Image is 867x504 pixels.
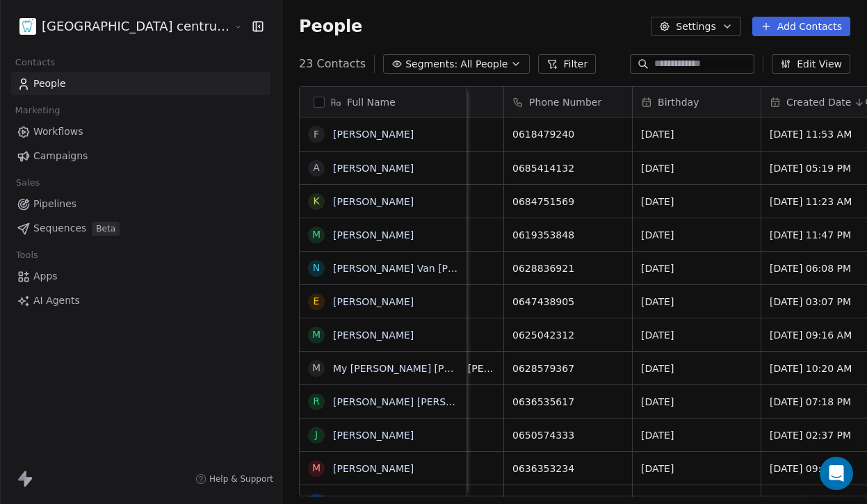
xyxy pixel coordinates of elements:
[641,195,752,209] span: [DATE]
[333,263,519,274] a: [PERSON_NAME] Van [PERSON_NAME]
[641,161,752,175] span: [DATE]
[752,17,850,36] button: Add Contacts
[512,161,624,175] span: 0685414132
[11,120,270,143] a: Workflows
[641,395,752,409] span: [DATE]
[333,430,414,441] a: [PERSON_NAME]
[347,95,396,109] span: Full Name
[9,52,61,73] span: Contacts
[33,124,83,139] span: Workflows
[315,428,318,442] div: J
[333,296,414,307] a: [PERSON_NAME]
[11,193,270,216] a: Pipelines
[641,127,752,141] span: [DATE]
[333,463,414,474] a: [PERSON_NAME]
[538,54,596,74] button: Filter
[512,462,624,475] span: 0636353234
[10,172,46,193] span: Sales
[333,396,498,407] a: [PERSON_NAME] [PERSON_NAME]
[512,328,624,342] span: 0625042312
[641,228,752,242] span: [DATE]
[512,228,624,242] span: 0619353848
[33,149,88,163] span: Campaigns
[10,245,44,266] span: Tools
[512,261,624,275] span: 0628836921
[314,127,319,142] div: F
[512,395,624,409] span: 0636535617
[333,163,414,174] a: [PERSON_NAME]
[651,17,740,36] button: Settings
[42,17,231,35] span: [GEOGRAPHIC_DATA] centrum [GEOGRAPHIC_DATA]
[512,195,624,209] span: 0684751569
[658,95,699,109] span: Birthday
[460,57,508,72] span: All People
[772,54,850,74] button: Edit View
[313,161,320,175] div: A
[9,100,66,121] span: Marketing
[641,295,752,309] span: [DATE]
[512,428,624,442] span: 0650574333
[92,222,120,236] span: Beta
[786,95,851,109] span: Created Date
[299,56,366,72] span: 23 Contacts
[300,87,467,117] div: Full Name
[11,145,270,168] a: Campaigns
[11,217,270,240] a: SequencesBeta
[299,16,362,37] span: People
[641,462,752,475] span: [DATE]
[19,18,36,35] img: cropped-favo.png
[333,229,414,241] a: [PERSON_NAME]
[11,72,270,95] a: People
[33,197,76,211] span: Pipelines
[312,461,321,475] div: M
[641,261,752,275] span: [DATE]
[33,76,66,91] span: People
[333,129,414,140] a: [PERSON_NAME]
[504,87,632,117] div: Phone Number
[633,87,761,117] div: Birthday
[312,227,321,242] div: M
[11,289,270,312] a: AI Agents
[17,15,224,38] button: [GEOGRAPHIC_DATA] centrum [GEOGRAPHIC_DATA]
[33,269,58,284] span: Apps
[512,295,624,309] span: 0647438905
[314,194,320,209] div: K
[512,361,624,375] span: 0628579367
[333,363,515,374] a: My [PERSON_NAME] [PERSON_NAME]
[820,457,853,490] div: Open Intercom Messenger
[313,261,320,275] div: N
[313,394,320,409] div: R
[641,361,752,375] span: [DATE]
[195,473,273,485] a: Help & Support
[641,328,752,342] span: [DATE]
[641,428,752,442] span: [DATE]
[333,196,414,207] a: [PERSON_NAME]
[11,265,270,288] a: Apps
[405,57,457,72] span: Segments:
[33,293,80,308] span: AI Agents
[33,221,86,236] span: Sequences
[529,95,601,109] span: Phone Number
[209,473,273,485] span: Help & Support
[314,294,320,309] div: E
[512,127,624,141] span: 0618479240
[300,117,467,497] div: grid
[333,330,414,341] a: [PERSON_NAME]
[312,327,321,342] div: M
[312,361,321,375] div: M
